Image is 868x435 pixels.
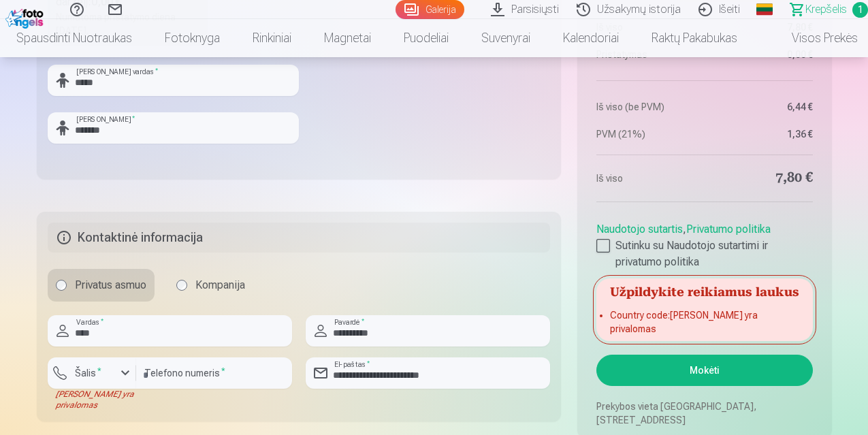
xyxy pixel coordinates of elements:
dt: PVM (21%) [596,127,698,141]
label: Šalis [69,366,107,380]
a: Puodeliai [387,19,465,57]
h5: Užpildykite reikiamus laukus [596,278,812,303]
a: Fotoknyga [148,19,236,57]
dd: 6,44 € [711,100,813,114]
a: Rinkiniai [236,19,308,57]
input: Privatus asmuo [56,280,67,291]
h5: Kontaktinė informacija [48,223,551,253]
a: Magnetai [308,19,387,57]
label: Privatus asmuo [48,269,155,302]
span: Krepšelis [805,1,847,18]
a: Suvenyrai [465,19,547,57]
a: Raktų pakabukas [635,19,754,57]
input: Kompanija [176,280,187,291]
button: Šalis* [48,357,136,389]
dt: Iš viso (be PVM) [596,100,698,114]
div: , [596,216,812,270]
button: Mokėti [596,355,812,386]
dd: 1,36 € [711,127,813,141]
div: [PERSON_NAME] yra privalomas [48,389,136,410]
dt: Iš viso [596,169,698,188]
span: 1 [852,2,868,18]
label: Kompanija [168,269,253,302]
dd: 7,80 € [711,169,813,188]
a: Privatumo politika [686,223,771,236]
a: Kalendoriai [547,19,635,57]
img: /fa2 [5,5,47,29]
p: Prekybos vieta [GEOGRAPHIC_DATA], [STREET_ADDRESS] [596,400,812,427]
li: Country code : [PERSON_NAME] yra privalomas [610,308,799,336]
a: Naudotojo sutartis [596,223,683,236]
label: Sutinku su Naudotojo sutartimi ir privatumo politika [596,238,812,270]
